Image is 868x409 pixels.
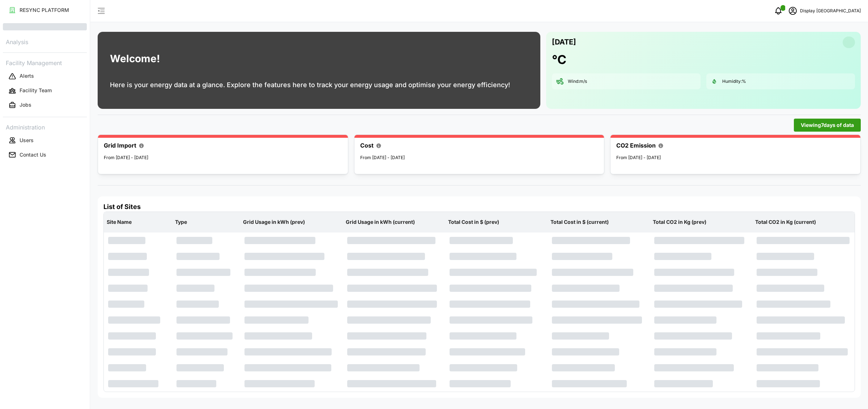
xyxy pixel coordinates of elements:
p: [DATE] [552,36,576,48]
a: Alerts [3,69,87,84]
p: CO2 Emission [616,141,656,150]
p: Contact Us [20,151,46,158]
p: RESYNC PLATFORM [20,7,69,14]
a: RESYNC PLATFORM [3,3,87,17]
p: Grid Import [104,141,136,150]
p: Grid Usage in kWh (current) [344,213,444,231]
a: Jobs [3,98,87,112]
p: Site Name [105,213,171,231]
a: Facility Team [3,84,87,98]
p: From [DATE] - [DATE] [104,154,342,161]
p: Total Cost in $ (prev) [447,213,546,231]
p: Users [20,137,34,144]
p: Administration [3,122,87,132]
p: Total Cost in $ (current) [549,213,648,231]
p: Facility Management [3,57,87,68]
button: Alerts [3,70,87,83]
p: Display [GEOGRAPHIC_DATA] [800,8,861,14]
h1: °C [552,52,566,68]
p: From [DATE] - [DATE] [616,154,855,161]
p: Total CO2 in Kg (current) [754,213,853,231]
p: Alerts [20,72,34,80]
a: Users [3,133,87,148]
button: notifications [771,4,786,18]
button: Facility Team [3,84,87,97]
h4: List of Sites [103,202,855,212]
button: RESYNC PLATFORM [3,4,87,17]
p: Analysis [3,36,87,47]
p: Total CO2 in Kg (prev) [651,213,751,231]
p: Facility Team [20,87,52,94]
a: Contact Us [3,148,87,162]
button: schedule [786,4,800,18]
span: Viewing 7 days of data [801,119,854,131]
button: Users [3,134,87,147]
h1: Welcome! [110,51,160,67]
p: Wind: m/s [568,78,587,85]
p: Jobs [20,101,31,108]
p: Grid Usage in kWh (prev) [242,213,341,231]
p: Humidity: % [722,78,746,85]
button: Contact Us [3,148,87,161]
button: Viewing7days of data [794,119,861,132]
p: Type [174,213,239,231]
p: Here is your energy data at a glance. Explore the features here to track your energy usage and op... [110,80,510,90]
button: Jobs [3,99,87,112]
p: From [DATE] - [DATE] [360,154,599,161]
p: Cost [360,141,374,150]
